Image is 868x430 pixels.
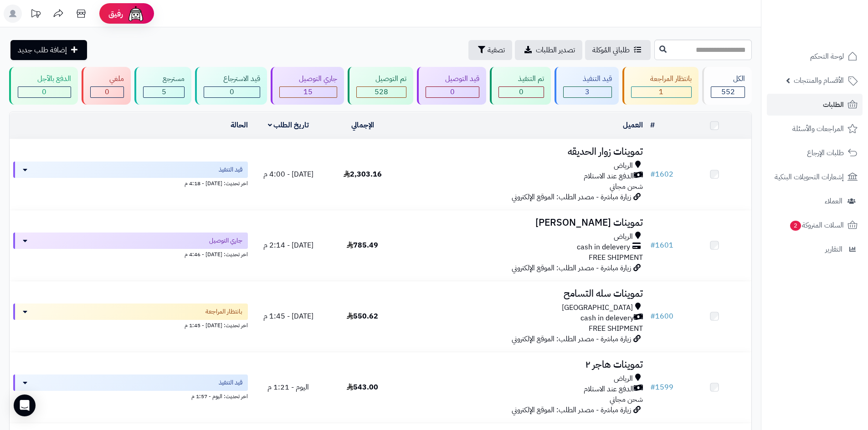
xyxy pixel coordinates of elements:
span: رفيق [108,8,123,19]
h3: تموينات [PERSON_NAME] [403,218,643,228]
div: قيد التوصيل [426,74,479,84]
a: # [650,120,655,131]
span: cash in delevery [580,313,634,324]
a: قيد التنفيذ 3 [553,67,621,105]
button: تصفية [468,40,512,60]
a: تم التوصيل 528 [346,67,416,105]
a: جاري التوصيل 15 [269,67,346,105]
a: الحالة [231,120,248,131]
span: شحن مجاني [610,181,643,192]
a: ملغي 0 [80,67,133,105]
span: المراجعات والأسئلة [792,122,844,135]
span: قيد التنفيذ [219,165,242,174]
div: 0 [426,87,479,97]
h3: تموينات زوار الحديقه [403,147,643,157]
a: تحديثات المنصة [24,5,47,25]
a: تاريخ الطلب [268,120,309,131]
span: 3 [585,86,590,97]
span: زيارة مباشرة - مصدر الطلب: الموقع الإلكتروني [512,192,631,202]
div: قيد التنفيذ [563,74,612,84]
div: 1 [632,87,692,97]
span: جاري التوصيل [209,236,242,245]
a: المراجعات والأسئلة [767,118,863,140]
a: مسترجع 5 [133,67,193,105]
span: 5 [162,86,166,97]
span: العملاء [825,195,842,207]
a: #1600 [650,311,673,322]
span: طلبات الإرجاع [807,147,844,159]
div: 0 [91,87,124,97]
span: لوحة التحكم [810,50,844,63]
span: الأقسام والمنتجات [794,74,844,87]
div: Open Intercom Messenger [14,395,36,416]
span: الرياض [614,374,633,384]
img: logo-2.png [806,7,859,26]
span: 1 [659,86,663,97]
span: التقارير [825,243,842,256]
span: # [650,311,655,322]
img: ai-face.png [127,5,145,23]
span: زيارة مباشرة - مصدر الطلب: الموقع الإلكتروني [512,334,631,344]
span: السلات المتروكة [789,219,844,232]
span: طلباتي المُوكلة [592,45,630,56]
div: اخر تحديث: اليوم - 1:57 م [13,391,248,400]
a: تصدير الطلبات [515,40,582,60]
span: 0 [105,86,109,97]
span: تصدير الطلبات [536,45,575,56]
span: بانتظار المراجعة [205,307,242,316]
span: # [650,382,655,393]
a: #1599 [650,382,673,393]
a: التقارير [767,238,863,260]
span: 0 [519,86,524,97]
div: 3 [564,87,611,97]
span: [GEOGRAPHIC_DATA] [562,303,633,313]
span: الطلبات [823,98,844,111]
span: إشعارات التحويلات البنكية [775,171,844,183]
a: #1601 [650,240,673,251]
div: الدفع بالآجل [18,74,71,84]
h3: تموينات سله التسامح [403,288,643,299]
div: اخر تحديث: [DATE] - 4:18 م [13,178,248,187]
span: # [650,240,655,251]
span: تصفية [488,45,505,56]
span: FREE SHIPMENT [589,323,643,334]
div: 15 [280,87,337,97]
a: تم التنفيذ 0 [488,67,553,105]
a: الطلبات [767,94,863,116]
span: 552 [721,86,735,97]
div: الكل [711,74,745,84]
span: cash in delevery [577,242,630,253]
a: لوحة التحكم [767,46,863,67]
span: الرياض [614,161,633,171]
a: قيد الاسترجاع 0 [193,67,269,105]
span: # [650,169,655,180]
span: 15 [303,86,313,97]
a: الدفع بالآجل 0 [7,67,80,105]
div: تم التنفيذ [498,74,544,84]
div: 5 [144,87,184,97]
a: الإجمالي [351,120,374,131]
div: بانتظار المراجعة [631,74,692,84]
div: 528 [357,87,406,97]
div: ملغي [90,74,124,84]
a: السلات المتروكة2 [767,214,863,236]
span: 0 [450,86,455,97]
a: طلبات الإرجاع [767,142,863,164]
span: [DATE] - 1:45 م [263,311,313,322]
span: زيارة مباشرة - مصدر الطلب: الموقع الإلكتروني [512,263,631,273]
span: الدفع عند الاستلام [584,384,634,395]
span: [DATE] - 2:14 م [263,240,313,251]
span: FREE SHIPMENT [589,252,643,263]
div: 0 [204,87,260,97]
span: الرياض [614,232,633,242]
a: طلباتي المُوكلة [585,40,651,60]
a: إشعارات التحويلات البنكية [767,166,863,188]
span: الدفع عند الاستلام [584,171,634,182]
span: قيد التنفيذ [219,378,242,387]
span: 785.49 [347,240,378,251]
a: العميل [623,120,643,131]
a: الكل552 [700,67,754,105]
span: شحن مجاني [610,394,643,405]
div: 0 [499,87,544,97]
span: 2 [790,220,801,231]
